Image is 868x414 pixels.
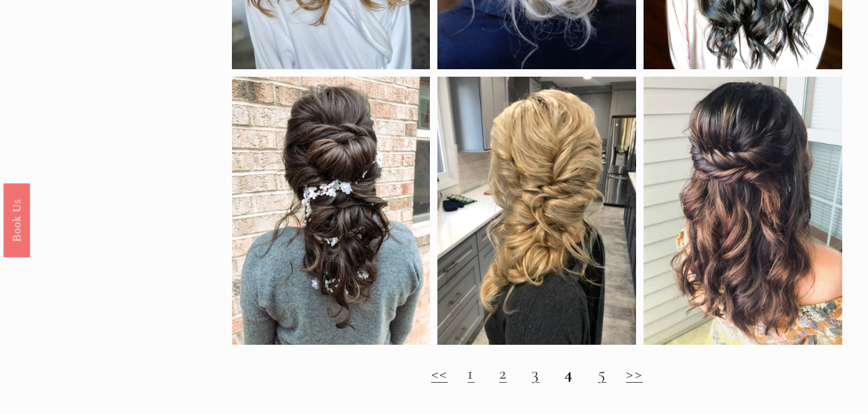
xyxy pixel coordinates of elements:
[598,362,606,383] a: 5
[3,183,30,257] a: Book Us
[467,362,474,383] a: 1
[564,362,573,383] strong: 4
[431,362,448,383] a: <<
[626,362,643,383] a: >>
[532,362,539,383] a: 3
[499,362,507,383] a: 2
